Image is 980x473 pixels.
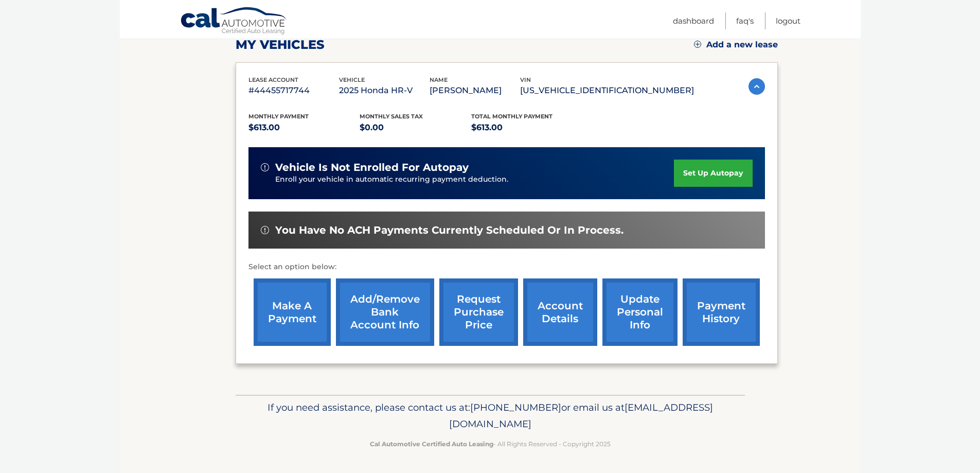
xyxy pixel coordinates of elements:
img: alert-white.svg [261,163,269,171]
p: [PERSON_NAME] [430,83,520,98]
a: request purchase price [439,278,518,346]
span: [PHONE_NUMBER] [470,401,561,413]
strong: Cal Automotive Certified Auto Leasing [370,440,493,448]
span: vin [520,76,531,83]
a: Dashboard [673,12,714,29]
a: account details [523,278,597,346]
span: [EMAIL_ADDRESS][DOMAIN_NAME] [449,401,713,430]
span: vehicle is not enrolled for autopay [275,161,469,174]
span: vehicle [339,76,365,83]
p: Select an option below: [248,261,765,273]
p: Enroll your vehicle in automatic recurring payment deduction. [275,174,674,185]
p: - All Rights Reserved - Copyright 2025 [242,439,738,449]
a: Cal Automotive [180,7,288,37]
h2: my vehicles [236,37,325,52]
img: accordion-active.svg [749,78,765,95]
a: payment history [683,278,760,346]
a: set up autopay [674,160,752,187]
span: Monthly sales Tax [360,113,423,120]
p: #44455717744 [248,83,339,98]
a: Logout [776,12,800,29]
p: 2025 Honda HR-V [339,83,430,98]
a: Add/Remove bank account info [336,278,434,346]
p: $613.00 [471,120,583,135]
a: FAQ's [736,12,754,29]
span: You have no ACH payments currently scheduled or in process. [275,224,623,237]
img: add.svg [694,41,701,48]
span: lease account [248,76,298,83]
p: [US_VEHICLE_IDENTIFICATION_NUMBER] [520,83,694,98]
img: alert-white.svg [261,226,269,234]
a: update personal info [602,278,678,346]
span: name [430,76,448,83]
a: Add a new lease [694,40,778,50]
span: Total Monthly Payment [471,113,553,120]
a: make a payment [254,278,331,346]
p: $0.00 [360,120,471,135]
span: Monthly Payment [248,113,309,120]
p: $613.00 [248,120,360,135]
p: If you need assistance, please contact us at: or email us at [242,399,738,432]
